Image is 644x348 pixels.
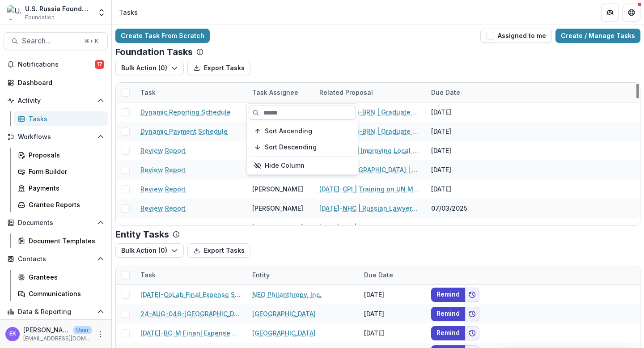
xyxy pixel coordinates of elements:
[465,307,479,321] button: Add to friends
[29,167,101,176] div: Form Builder
[247,265,359,284] div: Entity
[23,335,92,343] p: [EMAIL_ADDRESS][DOMAIN_NAME]
[4,57,108,72] button: Notifications17
[319,146,420,155] a: [DATE]-FDD | Improving Local Governance Competence Among Rising Exiled Russian Civil Society Leaders
[18,61,95,68] span: Notifications
[426,199,493,218] div: 07/03/2025
[4,75,108,90] a: Dashboard
[29,236,101,246] div: Document Templates
[22,37,79,45] span: Search...
[4,305,108,319] button: Open Data & Reporting
[623,4,640,21] button: Get Help
[319,165,420,174] a: [DATE]-[GEOGRAPHIC_DATA] | Fostering the Next Generation of Russia-focused Professionals
[247,270,275,280] div: Entity
[265,127,312,135] span: Sort Ascending
[4,32,108,50] button: Search...
[29,272,101,282] div: Grantees
[14,286,108,301] a: Communications
[252,328,316,338] a: [GEOGRAPHIC_DATA]
[426,83,493,102] div: Due Date
[431,288,465,302] button: Remind
[115,29,210,43] a: Create Task From Scratch
[115,61,184,75] button: Bulk Action (0)
[431,326,465,340] button: Remind
[140,309,241,318] a: 24-AUG-046-[GEOGRAPHIC_DATA] List of Expenses #2
[426,160,493,179] div: [DATE]
[252,204,303,213] div: [PERSON_NAME]
[140,290,241,299] a: [DATE]-CoLab Final Expense Summary
[359,265,426,284] div: Due Date
[480,29,552,43] button: Assigned to me
[140,165,186,174] a: Review Report
[247,88,304,97] div: Task Assignee
[14,233,108,248] a: Document Templates
[314,83,426,102] div: Related Proposal
[426,102,493,122] div: [DATE]
[252,290,322,299] a: NEO Philanthropy, Inc.
[359,304,426,323] div: [DATE]
[18,78,101,87] div: Dashboard
[359,323,426,343] div: [DATE]
[140,146,186,155] a: Review Report
[135,265,247,284] div: Task
[29,114,101,123] div: Tasks
[18,133,93,141] span: Workflows
[29,150,101,160] div: Proposals
[252,309,316,318] a: [GEOGRAPHIC_DATA]
[249,140,356,154] button: Sort Descending
[95,329,106,340] button: More
[431,307,465,321] button: Remind
[95,60,104,69] span: 17
[7,5,21,20] img: U.S. Russia Foundation
[465,326,479,340] button: Add to friends
[25,13,55,21] span: Foundation
[4,252,108,266] button: Open Contacts
[29,183,101,193] div: Payments
[18,97,93,105] span: Activity
[119,8,138,17] div: Tasks
[265,144,317,151] span: Sort Descending
[9,331,16,337] div: Emma K
[252,223,303,232] div: [PERSON_NAME]
[18,308,93,316] span: Data & Reporting
[14,181,108,195] a: Payments
[319,107,420,117] a: 24-AUG-053-BRN | Graduate Research Cooperation Project 2.0
[18,219,93,227] span: Documents
[4,216,108,230] button: Open Documents
[29,289,101,298] div: Communications
[187,61,250,75] button: Export Tasks
[140,223,186,232] a: Review Report
[14,148,108,162] a: Proposals
[82,36,100,46] div: ⌘ + K
[23,325,70,335] p: [PERSON_NAME]
[426,88,466,97] div: Due Date
[319,184,420,194] a: [DATE]-CPI | Training on UN Mechanisms and publication of a Hands-On Guide on the defense of lawy...
[14,164,108,179] a: Form Builder
[14,111,108,126] a: Tasks
[115,6,141,19] nav: breadcrumb
[319,204,420,213] a: [DATE]-NHC | Russian Lawyers against Lawfare, Impunity, and for Strengthening of the Rule of Law
[25,4,92,13] div: U.S. Russia Foundation
[247,83,314,102] div: Task Assignee
[29,200,101,209] div: Grantee Reports
[135,88,161,97] div: Task
[426,179,493,199] div: [DATE]
[426,122,493,141] div: [DATE]
[14,270,108,284] a: Grantees
[14,197,108,212] a: Grantee Reports
[359,285,426,304] div: [DATE]
[555,29,640,43] a: Create / Manage Tasks
[115,47,193,57] p: Foundation Tasks
[115,229,169,240] p: Entity Tasks
[95,4,108,21] button: Open entity switcher
[135,270,161,280] div: Task
[135,83,247,102] div: Task
[465,288,479,302] button: Add to friends
[601,4,619,21] button: Partners
[249,124,356,138] button: Sort Ascending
